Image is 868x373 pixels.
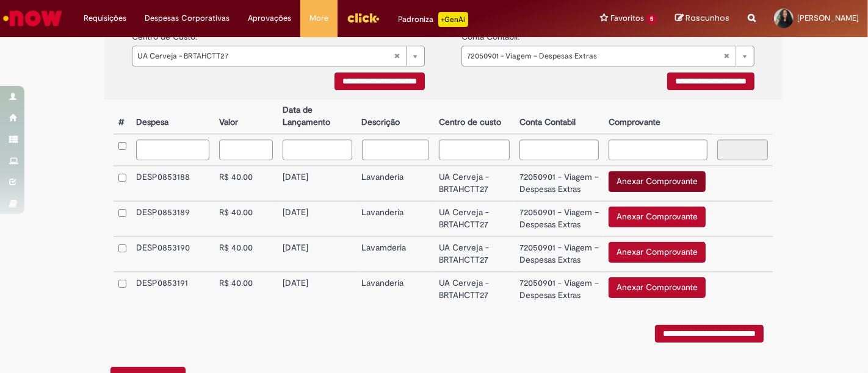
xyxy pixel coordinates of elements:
[438,12,468,27] p: +GenAi
[515,166,604,201] td: 72050901 - Viagem – Despesas Extras
[515,272,604,307] td: 72050901 - Viagem – Despesas Extras
[214,166,278,201] td: R$ 40.00
[609,207,706,227] button: Anexar Comprovante
[131,201,214,236] td: DESP0853189
[434,272,515,307] td: UA Cerveja - BRTAHCTT27
[137,46,394,66] span: UA Cerveja - BRTAHCTT27
[434,99,515,134] th: Centro de custo
[604,99,712,134] th: Comprovante
[248,12,291,24] span: Aprovações
[646,14,657,24] span: 5
[609,242,706,263] button: Anexar Comprovante
[604,272,712,307] td: Anexar Comprovante
[145,12,230,24] span: Despesas Corporativas
[434,166,515,201] td: UA Cerveja - BRTAHCTT27
[515,201,604,236] td: 72050901 - Viagem – Despesas Extras
[604,201,712,236] td: Anexar Comprovante
[214,272,278,307] td: R$ 40.00
[278,272,357,307] td: [DATE]
[131,272,214,307] td: DESP0853191
[131,99,214,134] th: Despesa
[467,46,723,66] span: 72050901 - Viagem – Despesas Extras
[309,12,328,24] span: More
[357,236,435,272] td: Lavamderia
[357,166,435,201] td: Lavanderia
[278,166,357,201] td: [DATE]
[685,12,729,24] span: Rascunhos
[604,236,712,272] td: Anexar Comprovante
[347,9,380,27] img: click_logo_yellow_360x200.png
[398,12,468,27] div: Padroniza
[610,12,644,24] span: Favoritos
[388,46,406,66] abbr: Limpar campo {0}
[609,171,706,192] button: Anexar Comprovante
[357,99,435,134] th: Descrição
[131,236,214,272] td: DESP0853190
[214,236,278,272] td: R$ 40.00
[357,201,435,236] td: Lavanderia
[434,201,515,236] td: UA Cerveja - BRTAHCTT27
[278,99,357,134] th: Data de Lançamento
[604,166,712,201] td: Anexar Comprovante
[609,277,706,298] button: Anexar Comprovante
[515,236,604,272] td: 72050901 - Viagem – Despesas Extras
[84,12,126,24] span: Requisições
[434,236,515,272] td: UA Cerveja - BRTAHCTT27
[675,13,729,24] a: Rascunhos
[357,272,435,307] td: Lavanderia
[461,46,754,66] a: 72050901 - Viagem – Despesas ExtrasLimpar campo {0}
[131,166,214,201] td: DESP0853188
[278,201,357,236] td: [DATE]
[278,236,357,272] td: [DATE]
[214,99,278,134] th: Valor
[717,46,736,66] abbr: Limpar campo {0}
[515,99,604,134] th: Conta Contabil
[214,201,278,236] td: R$ 40.00
[132,46,425,66] a: UA Cerveja - BRTAHCTT27Limpar campo {0}
[1,6,64,30] img: ServiceNow
[797,13,859,23] span: [PERSON_NAME]
[114,99,131,134] th: #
